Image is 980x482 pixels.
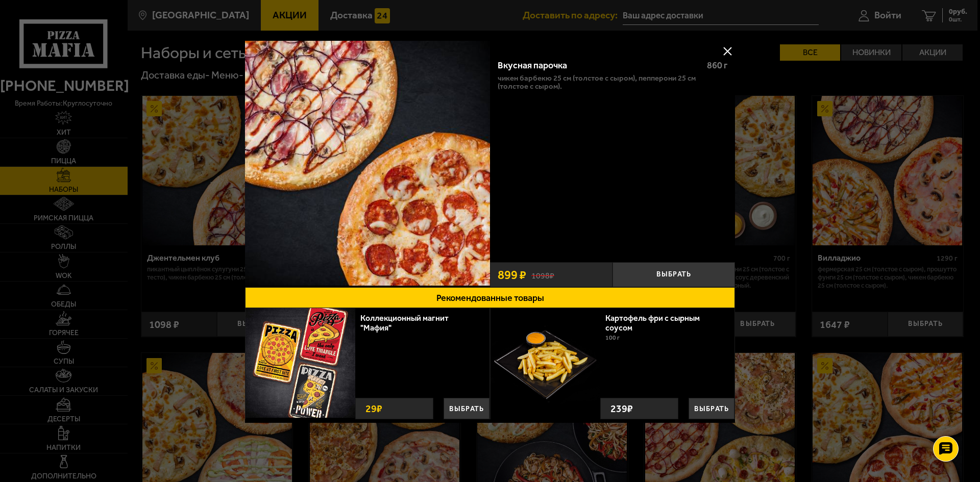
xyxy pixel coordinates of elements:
a: Коллекционный магнит "Мафия" [360,313,449,333]
s: 1098 ₽ [531,269,554,280]
span: 100 г [605,334,620,341]
span: 899 ₽ [498,269,526,281]
button: Выбрать [612,262,735,287]
a: Вкусная парочка [245,41,490,287]
img: Вкусная парочка [245,41,490,286]
p: Чикен Барбекю 25 см (толстое с сыром), Пепперони 25 см (толстое с сыром). [498,74,727,90]
button: Рекомендованные товары [245,287,735,308]
strong: 239 ₽ [608,398,635,419]
button: Выбрать [689,398,734,419]
button: Выбрать [444,398,489,419]
div: Вкусная парочка [498,60,698,71]
a: Картофель фри с сырным соусом [605,313,700,333]
strong: 29 ₽ [363,398,385,419]
span: 860 г [707,60,727,71]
